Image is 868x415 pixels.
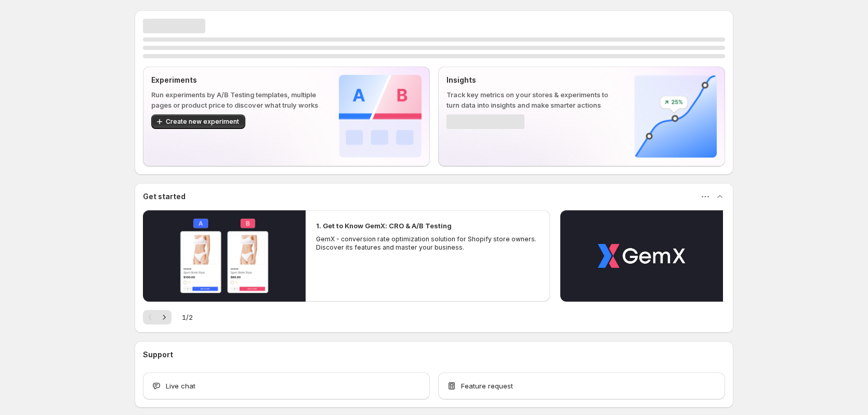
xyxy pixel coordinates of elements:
img: Insights [634,75,717,158]
h3: Support [143,349,173,360]
p: GemX - conversion rate optimization solution for Shopify store owners. Discover its features and ... [316,235,540,252]
p: Experiments [151,75,322,85]
img: Experiments [339,75,422,158]
span: Feature request [461,381,513,391]
h2: 1. Get to Know GemX: CRO & A/B Testing [316,221,452,231]
h3: Get started [143,191,186,202]
nav: Pagination [143,310,172,325]
p: Run experiments by A/B Testing templates, multiple pages or product price to discover what truly ... [151,89,322,110]
span: 1 / 2 [182,312,193,322]
button: Play video [143,210,306,302]
p: Track key metrics on your stores & experiments to turn data into insights and make smarter actions [446,89,617,110]
span: Create new experiment [166,118,239,126]
p: Insights [446,75,617,85]
span: Live chat [166,381,195,391]
button: Play video [560,210,723,302]
button: Next [157,310,172,325]
button: Create new experiment [151,114,245,129]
